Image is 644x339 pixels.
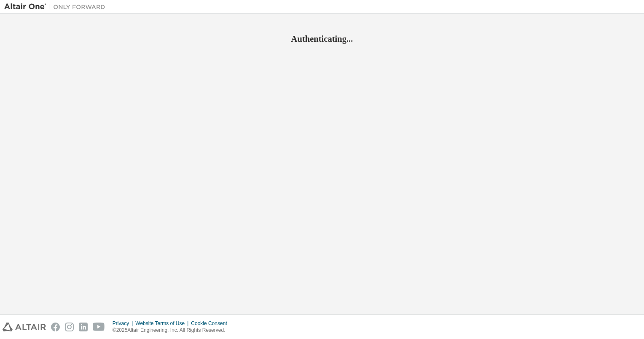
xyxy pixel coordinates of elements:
[113,320,135,327] div: Privacy
[135,320,191,327] div: Website Terms of Use
[93,323,105,331] img: youtube.svg
[79,323,88,331] img: linkedin.svg
[51,323,60,331] img: facebook.svg
[4,33,640,44] h2: Authenticating...
[113,327,232,334] p: © 2025 Altair Engineering, Inc. All Rights Reserved.
[3,323,46,331] img: altair_logo.svg
[65,323,74,331] img: instagram.svg
[191,320,232,327] div: Cookie Consent
[4,3,110,11] img: Altair One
